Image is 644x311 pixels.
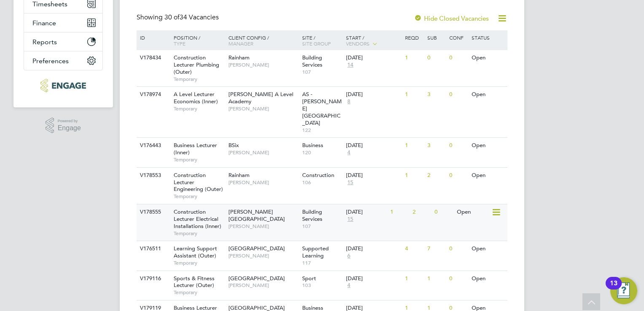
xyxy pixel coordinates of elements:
[174,142,217,156] span: Business Lecturer (Inner)
[226,30,300,51] div: Client Config /
[403,271,425,287] div: 1
[174,40,185,47] span: Type
[346,179,354,186] span: 15
[470,87,506,102] div: Open
[470,138,506,153] div: Open
[470,271,506,287] div: Open
[228,252,298,259] span: [PERSON_NAME]
[432,204,454,220] div: 0
[228,40,253,47] span: Manager
[228,91,293,105] span: [PERSON_NAME] A Level Academy
[302,223,342,230] span: 107
[138,87,167,102] div: V178974
[228,179,298,186] span: [PERSON_NAME]
[164,13,180,21] span: 30 of
[447,271,469,287] div: 0
[346,62,354,69] span: 14
[174,275,215,289] span: Sports & Fitness Lecturer (Outer)
[174,76,224,83] span: Temporary
[344,30,403,51] div: Start /
[302,69,342,75] span: 107
[300,30,344,51] div: Site /
[174,193,224,200] span: Temporary
[46,118,81,134] a: Powered byEngage
[302,179,342,186] span: 106
[58,125,81,132] span: Engage
[138,168,167,183] div: V178553
[302,54,322,68] span: Building Services
[302,40,331,47] span: Site Group
[228,142,239,149] span: BSix
[174,91,218,105] span: A Level Lecturer Economics (Inner)
[610,277,637,304] button: Open Resource Center, 13 new notifications
[414,14,489,22] label: Hide Closed Vacancies
[137,13,220,22] div: Showing
[228,149,298,156] span: [PERSON_NAME]
[470,168,506,183] div: Open
[403,168,425,183] div: 1
[425,30,447,45] div: Sub
[32,19,56,27] span: Finance
[425,138,447,153] div: 3
[346,209,386,216] div: [DATE]
[302,172,334,179] span: Construction
[302,127,342,134] span: 122
[346,98,352,105] span: 8
[174,156,224,163] span: Temporary
[24,79,103,92] a: Go to home page
[470,30,506,45] div: Status
[228,62,298,68] span: [PERSON_NAME]
[388,204,410,220] div: 1
[164,13,219,21] span: 34 Vacancies
[302,91,342,126] span: AS - [PERSON_NAME][GEOGRAPHIC_DATA]
[228,223,298,230] span: [PERSON_NAME]
[425,241,447,257] div: 7
[302,208,322,223] span: Building Services
[228,105,298,112] span: [PERSON_NAME]
[447,138,469,153] div: 0
[302,245,329,259] span: Supported Learning
[138,204,167,220] div: V178555
[425,168,447,183] div: 2
[470,50,506,66] div: Open
[455,204,491,220] div: Open
[228,172,250,179] span: Rainham
[228,282,298,289] span: [PERSON_NAME]
[346,54,401,62] div: [DATE]
[174,245,217,259] span: Learning Support Assistant (Outer)
[228,245,285,252] span: [GEOGRAPHIC_DATA]
[40,79,86,92] img: xede-logo-retina.png
[174,208,221,230] span: Construction Lecturer Electrical Installations (Inner)
[24,13,102,32] button: Finance
[138,50,167,66] div: V178434
[32,57,69,65] span: Preferences
[24,51,102,70] button: Preferences
[403,241,425,257] div: 4
[346,91,401,98] div: [DATE]
[138,241,167,257] div: V176511
[346,40,370,47] span: Vendors
[302,149,342,156] span: 120
[447,168,469,183] div: 0
[138,30,167,45] div: ID
[32,38,57,46] span: Reports
[174,54,219,75] span: Construction Lecturer Plumbing (Outer)
[228,54,250,61] span: Rainham
[425,271,447,287] div: 1
[346,142,401,149] div: [DATE]
[346,282,352,289] span: 4
[302,275,316,282] span: Sport
[302,282,342,289] span: 103
[174,230,224,237] span: Temporary
[447,87,469,102] div: 0
[138,138,167,153] div: V176443
[447,241,469,257] div: 0
[346,275,401,282] div: [DATE]
[302,142,323,149] span: Business
[470,241,506,257] div: Open
[346,245,401,252] div: [DATE]
[174,105,224,112] span: Temporary
[447,50,469,66] div: 0
[24,32,102,51] button: Reports
[346,149,352,156] span: 4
